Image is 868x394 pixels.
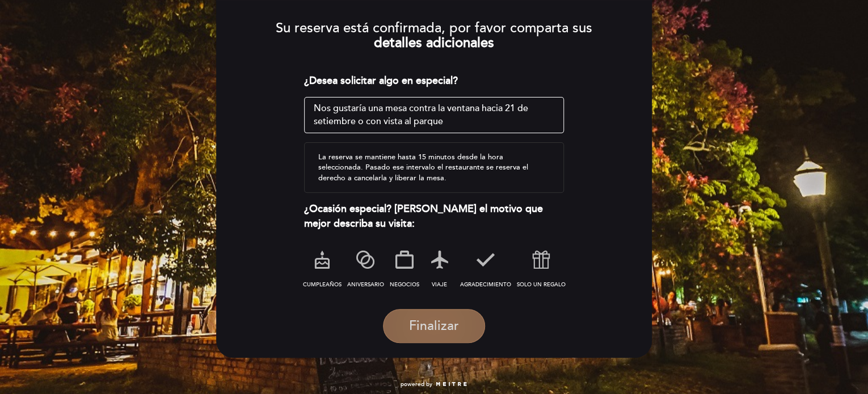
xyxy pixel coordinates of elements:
a: powered by [401,380,467,388]
span: Finalizar [409,318,459,334]
div: ¿Desea solicitar algo en especial? [304,74,564,88]
span: CUMPLEAÑOS [303,281,342,288]
div: ¿Ocasión especial? [PERSON_NAME] el motivo que mejor describa su visita: [304,202,564,231]
button: Finalizar [383,309,485,343]
span: ANIVERSARIO [347,281,384,288]
span: SOLO UN REGALO [516,281,565,288]
span: Su reserva está confirmada, por favor comparta sus [276,20,592,36]
span: powered by [401,380,432,388]
span: VIAJE [432,281,447,288]
span: AGRADECIMIENTO [460,281,511,288]
img: MEITRE [435,382,467,387]
span: NEGOCIOS [389,281,419,288]
div: La reserva se mantiene hasta 15 minutos desde la hora seleccionada. Pasado ese intervalo el resta... [304,142,564,193]
b: detalles adicionales [374,35,494,51]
